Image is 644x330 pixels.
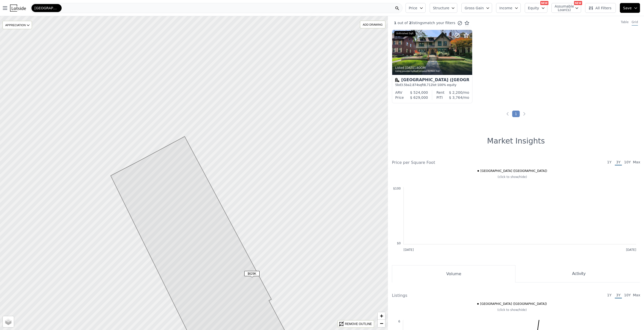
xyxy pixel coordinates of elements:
[408,21,412,25] span: 2
[394,21,396,25] span: 1
[615,293,622,299] span: 3Y
[433,6,449,11] span: Structure
[540,1,548,5] div: NEW
[378,320,385,327] a: Zoom out
[522,111,527,116] a: Next page
[505,111,510,116] a: Previous page
[633,160,640,166] span: Max
[512,111,520,117] a: Page 1 is your current page
[404,248,414,252] text: [DATE]
[525,3,547,13] button: Equity
[380,320,383,326] span: −
[345,322,372,326] div: REMOVE OUTLINE
[588,6,612,11] span: All Filters
[34,6,59,11] span: [GEOGRAPHIC_DATA] ([GEOGRAPHIC_DATA])
[465,6,484,11] span: Gross Gain
[244,271,260,276] span: $629K
[360,21,385,28] div: ADD DRAWING
[392,30,472,103] a: Listed [DATE],8DOMListing provided byRealCompand RE/MAX FirstUnfinished SqftMultifamily[GEOGRAPHI...
[398,320,400,323] text: 6
[410,83,418,87] span: 2,874
[395,90,402,95] div: ARV
[620,3,640,13] button: Save
[606,160,613,166] span: 1Y
[378,312,385,320] a: Zoom in
[551,3,581,13] button: Assumable Loan(s)
[424,83,432,87] span: 8,712
[445,90,469,95] div: /mo
[388,111,644,116] ul: Pagination
[633,293,640,299] span: Max
[496,3,521,13] button: Income
[406,3,426,13] button: Price
[528,6,539,11] span: Equity
[392,293,516,299] div: Listings
[380,313,383,319] span: +
[436,95,443,100] div: PITI
[480,302,547,306] span: [GEOGRAPHIC_DATA] ([GEOGRAPHIC_DATA])
[443,95,469,100] div: /mo
[395,78,469,83] div: [GEOGRAPHIC_DATA] ([GEOGRAPHIC_DATA])
[10,5,26,12] img: Lotside
[397,242,401,245] text: $0
[393,187,401,190] text: $100
[449,90,462,95] span: $ 2,200
[3,21,32,29] div: APPRECIATION
[392,160,516,166] div: Price per Square Foot
[394,31,416,36] div: Unfinished Sqft
[487,136,545,146] h1: Market Insights
[621,20,629,26] div: Table
[410,96,428,100] span: $ 629,000
[615,160,622,166] span: 3Y
[499,6,512,11] span: Income
[606,293,613,299] span: 1Y
[632,20,638,26] div: Grid
[395,83,469,87] div: 5 bd 3.5 ba sqft lot · 100% equity
[395,95,404,100] div: Price
[392,265,515,282] button: Volume
[388,20,469,26] div: out of listings
[430,3,457,13] button: Structure
[624,293,631,299] span: 10Y
[461,3,492,13] button: Gross Gain
[388,175,636,179] div: (click to show/hide)
[449,96,462,100] span: $ 3,764
[555,5,571,12] span: Assumable Loan(s)
[244,271,260,278] div: $629K
[405,66,416,70] time: 2025-08-21 14:43
[3,316,14,327] a: Layers
[480,169,547,173] span: [GEOGRAPHIC_DATA] ([GEOGRAPHIC_DATA])
[585,3,616,13] button: All Filters
[395,70,470,73] div: Listing provided by RealComp and RE/MAX First
[574,1,582,5] div: NEW
[395,78,399,82] img: Multifamily
[424,20,455,25] span: match your filters
[626,248,636,252] text: [DATE]
[624,160,631,166] span: 10Y
[623,6,632,11] span: Save
[436,90,445,95] div: Rent
[515,265,640,282] button: Activity
[410,90,428,95] span: $ 524,000
[409,6,417,11] span: Price
[388,308,636,312] div: (click to show/hide)
[395,66,470,70] div: Listed , 8 DOM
